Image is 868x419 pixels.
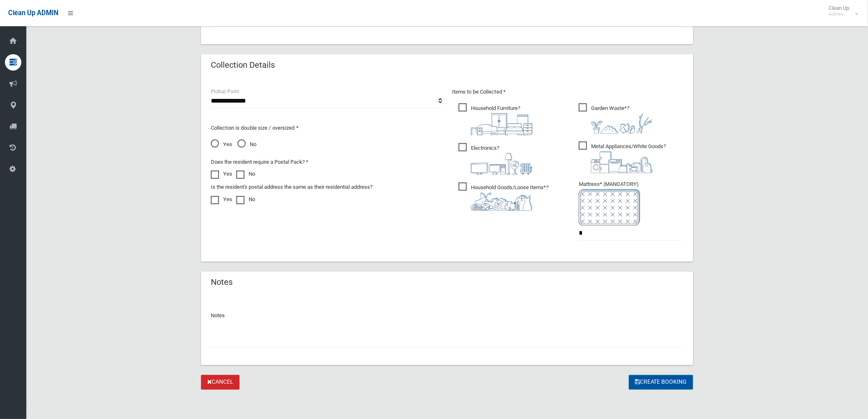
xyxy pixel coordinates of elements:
img: e7408bece873d2c1783593a074e5cb2f.png [579,189,640,226]
small: Admin [829,11,850,17]
label: Is the resident's postal address the same as their residential address? [211,182,372,192]
button: Create Booking [629,375,693,390]
img: 4fd8a5c772b2c999c83690221e5242e0.png [591,113,653,134]
a: Cancel [201,375,240,390]
span: Household Furniture [459,103,532,135]
span: Metal Appliances/White Goods [579,142,666,173]
span: Clean Up ADMIN [8,9,58,17]
i: ? [471,184,548,211]
span: Garden Waste* [579,103,653,134]
p: Collection is double size / oversized * [211,123,442,133]
img: b13cc3517677393f34c0a387616ef184.png [471,192,532,211]
span: Yes [211,140,232,149]
label: No [236,195,255,204]
i: ? [471,145,532,175]
p: Notes [211,311,683,321]
label: No [236,169,255,179]
span: Mattress* (MANDATORY) [579,181,683,226]
span: Household Goods/Loose Items* [459,183,548,211]
span: Clean Up [825,5,858,17]
img: 36c1b0289cb1767239cdd3de9e694f19.png [591,151,653,173]
header: Notes [201,275,242,291]
p: Items to be Collected * [452,87,683,97]
header: Collection Details [201,57,285,73]
i: ? [591,105,653,134]
i: ? [471,105,532,135]
label: Yes [211,195,232,204]
i: ? [591,143,666,173]
img: 394712a680b73dbc3d2a6a3a7ffe5a07.png [471,153,532,175]
label: Yes [211,169,232,179]
img: aa9efdbe659d29b613fca23ba79d85cb.png [471,113,532,135]
span: Electronics [459,143,532,175]
span: No [238,140,256,149]
label: Does the resident require a Postal Pack? * [211,157,308,167]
